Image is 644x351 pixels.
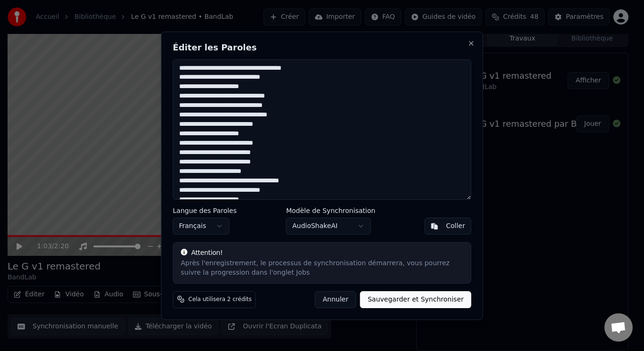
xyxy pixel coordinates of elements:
h2: Éditer les Paroles [173,43,471,52]
div: Après l'enregistrement, le processus de synchronisation démarrera, vous pourrez suivre la progres... [181,259,463,278]
span: Cela utilisera 2 crédits [189,295,252,303]
div: Attention! [181,248,463,258]
button: Sauvegarder et Synchroniser [360,291,471,308]
label: Langue des Paroles [173,207,237,214]
div: Coller [446,221,465,231]
button: Annuler [315,291,356,308]
button: Coller [425,218,471,235]
label: Modèle de Synchronisation [286,207,375,214]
